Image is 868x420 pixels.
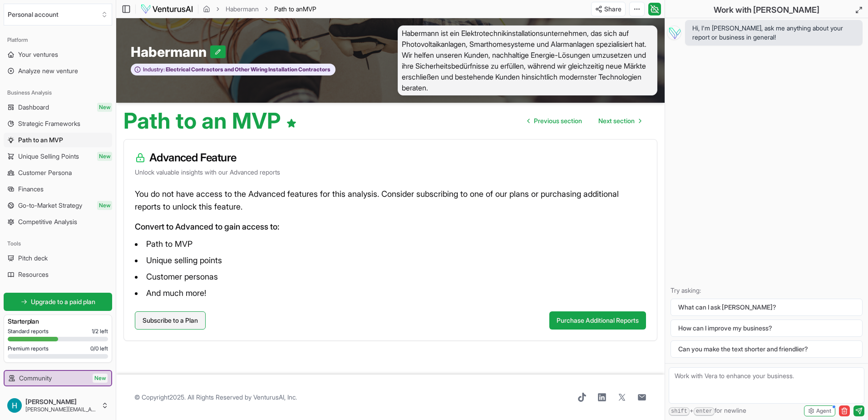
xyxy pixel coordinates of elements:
button: Purchase Additional Reports [549,311,646,330]
span: Go-to-Market Strategy [18,201,82,210]
h1: Path to an MVP [123,110,297,132]
span: Customer Persona [18,168,72,177]
button: Industry:Electrical Contractors and Other Wiring Installation Contractors [131,64,335,76]
nav: pagination [520,112,648,130]
a: Resources [4,267,112,282]
span: Share [604,5,621,14]
h3: Starter plan [8,317,108,326]
span: Unique Selling Points [18,152,79,161]
p: You do not have access to the Advanced features for this analysis. Consider subscribing to one of... [135,188,646,213]
li: And much more! [135,286,646,300]
img: Vera [667,25,681,40]
li: Path to MVP [135,237,646,251]
span: Path to anMVP [274,5,316,14]
a: Go to next page [591,112,648,130]
li: Unique selling points [135,253,646,268]
span: Your ventures [18,50,58,59]
button: What can I ask [PERSON_NAME]? [671,299,863,316]
nav: breadcrumb [203,5,316,14]
div: Business Analysis [4,85,112,100]
span: Strategic Frameworks [18,119,80,128]
a: Your ventures [4,47,112,62]
p: Unlock valuable insights with our Advanced reports [135,168,646,177]
span: 0 / 0 left [90,345,108,352]
span: [PERSON_NAME] [25,398,98,406]
span: Hi, I'm [PERSON_NAME], ask me anything about your report or business in general! [692,24,855,42]
p: Try asking: [671,286,863,295]
a: Unique Selling PointsNew [4,149,112,164]
span: Agent [816,407,831,415]
kbd: shift [669,407,690,416]
h3: Advanced Feature [135,150,646,165]
a: Subscribe to a Plan [135,311,206,330]
span: Dashboard [18,103,49,112]
span: Upgrade to a paid plan [31,297,95,306]
a: Finances [4,182,112,196]
li: Customer personas [135,270,646,284]
span: Previous section [534,116,582,125]
a: Competitive Analysis [4,215,112,229]
span: Analyze new venture [18,66,78,75]
a: Go-to-Market StrategyNew [4,198,112,213]
span: Electrical Contractors and Other Wiring Installation Contractors [165,66,330,73]
span: Competitive Analysis [18,217,77,226]
a: Go to previous page [520,112,589,130]
span: Standard reports [8,328,49,335]
img: logo [140,4,193,15]
button: How can I improve my business? [671,320,863,337]
a: Example ventures [4,388,112,403]
img: ACg8ocLbhk1GGe1piXISCRYkrr082deuS9uquM7hKCS1LxDpEKVcCA=s96-c [7,398,22,413]
div: Tools [4,236,112,251]
span: Path to an MVP [18,135,63,145]
kbd: enter [694,407,715,416]
button: Can you make the text shorter and friendlier? [671,340,863,358]
a: Upgrade to a paid plan [4,293,112,311]
span: © Copyright 2025 . All Rights Reserved by . [134,393,297,402]
a: VenturusAI, Inc [253,393,296,401]
span: Industry: [143,66,165,73]
a: Pitch deck [4,251,112,265]
span: Resources [18,270,49,279]
button: Select an organization [4,4,112,25]
span: Habermann ist ein Elektrotechnikinstallationsunternehmen, das sich auf Photovoltaikanlagen, Smart... [398,25,657,95]
button: Agent [804,405,835,416]
span: New [93,374,108,383]
h2: Work with [PERSON_NAME] [714,4,819,16]
a: Strategic Frameworks [4,116,112,131]
span: + for newline [669,406,746,416]
span: Habermann [131,44,210,60]
a: DashboardNew [4,100,112,115]
button: [PERSON_NAME][PERSON_NAME][EMAIL_ADDRESS][DOMAIN_NAME] [4,395,112,416]
span: New [97,201,112,210]
button: Share [591,2,626,16]
span: 1 / 2 left [92,328,108,335]
a: Path to an MVP [4,133,112,147]
div: Platform [4,33,112,47]
span: New [97,152,112,161]
span: Next section [598,116,635,125]
span: New [97,103,112,112]
p: Convert to Advanced to gain access to: [135,220,646,233]
a: Analyze new venture [4,64,112,78]
span: Pitch deck [18,254,48,263]
span: Finances [18,185,44,194]
a: Customer Persona [4,165,112,180]
a: Habermann [226,5,259,14]
span: Community [19,374,52,383]
span: [PERSON_NAME][EMAIL_ADDRESS][DOMAIN_NAME] [25,406,98,413]
span: Path to an [274,5,303,13]
a: CommunityNew [5,371,111,385]
span: Premium reports [8,345,49,352]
